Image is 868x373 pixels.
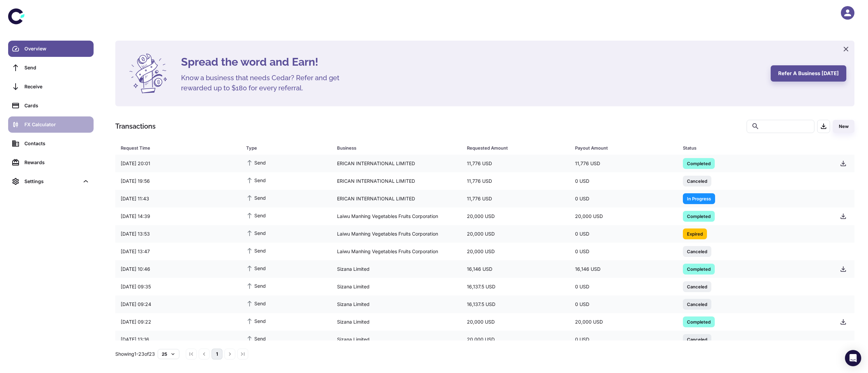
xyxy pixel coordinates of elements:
div: Sizana Limited [332,315,461,328]
div: 16,137.5 USD [461,280,570,293]
div: Sizana Limited [332,333,461,346]
div: Sizana Limited [332,280,461,293]
div: Contacts [24,140,90,147]
div: 20,000 USD [570,315,678,328]
div: ERICAN INTERNATIONAL LIMITED [332,192,461,205]
div: Sizana Limited [332,298,461,311]
div: 16,137.5 USD [461,298,570,311]
div: 20,000 USD [461,210,570,223]
div: 11,776 USD [461,192,570,205]
div: Settings [24,178,79,185]
div: ERICAN INTERNATIONAL LIMITED [332,157,461,170]
a: FX Calculator [8,116,94,133]
span: Canceled [683,248,711,255]
div: [DATE] 09:35 [115,280,241,293]
span: Status [683,143,826,153]
div: Requested Amount [467,143,558,153]
span: Type [246,143,329,153]
div: [DATE] 20:01 [115,157,241,170]
div: 0 USD [570,227,678,240]
p: Showing 1-23 of 23 [115,350,155,358]
div: Open Intercom Messenger [845,350,861,366]
h5: Know a business that needs Cedar? Refer and get rewarded up to $180 for every referral. [181,73,351,93]
div: 20,000 USD [570,210,678,223]
button: page 1 [212,349,222,359]
span: Send [246,159,266,166]
div: 11,776 USD [461,157,570,170]
div: 0 USD [570,333,678,346]
div: [DATE] 13:47 [115,245,241,258]
a: Receive [8,79,94,95]
button: 25 [158,349,179,359]
a: Send [8,60,94,76]
div: Cards [24,102,90,109]
h4: Spread the word and Earn! [181,54,763,70]
span: Canceled [683,177,711,184]
div: [DATE] 11:43 [115,192,241,205]
span: Send [246,194,266,201]
span: Expired [683,230,707,237]
a: Cards [8,97,94,114]
div: Type [246,143,320,153]
div: 0 USD [570,175,678,188]
div: [DATE] 14:39 [115,210,241,223]
span: Send [246,300,266,307]
div: ERICAN INTERNATIONAL LIMITED [332,175,461,188]
div: Settings [8,173,94,190]
span: Send [246,282,266,289]
nav: pagination navigation [185,349,249,359]
span: In Progress [683,195,715,202]
div: 0 USD [570,245,678,258]
span: Completed [683,265,715,272]
div: [DATE] 19:56 [115,175,241,188]
span: Send [246,229,266,237]
div: 11,776 USD [570,157,678,170]
div: [DATE] 09:24 [115,298,241,311]
div: Rewards [24,159,90,166]
span: Canceled [683,336,711,343]
span: Send [246,317,266,325]
span: Canceled [683,301,711,307]
div: Laiwu Manhing Vegetables Fruits Corporation [332,227,461,240]
div: 16,146 USD [570,263,678,276]
button: Refer a business [DATE] [771,65,846,82]
span: Send [246,335,266,342]
div: Overview [24,45,90,52]
div: 0 USD [570,280,678,293]
div: 11,776 USD [461,175,570,188]
div: 0 USD [570,192,678,205]
div: [DATE] 09:22 [115,315,241,328]
a: Contacts [8,135,94,152]
span: Completed [683,160,715,167]
h1: Transactions [115,121,156,131]
div: Receive [24,83,90,90]
span: Request Time [121,143,238,153]
span: Send [246,264,266,272]
div: Status [683,143,817,153]
div: Request Time [121,143,229,153]
div: Payout Amount [575,143,666,153]
div: 20,000 USD [461,333,570,346]
div: Sizana Limited [332,263,461,276]
a: Overview [8,41,94,57]
span: Payout Amount [575,143,675,153]
div: 16,146 USD [461,263,570,276]
span: Send [246,247,266,254]
div: 20,000 USD [461,245,570,258]
div: FX Calculator [24,121,90,128]
span: Canceled [683,283,711,290]
span: Completed [683,318,715,325]
div: Send [24,64,90,71]
div: [DATE] 13:53 [115,227,241,240]
span: Requested Amount [467,143,567,153]
div: Laiwu Manhing Vegetables Fruits Corporation [332,210,461,223]
span: Completed [683,213,715,219]
span: Send [246,212,266,219]
button: New [833,120,854,133]
div: 0 USD [570,298,678,311]
div: [DATE] 13:16 [115,333,241,346]
div: 20,000 USD [461,227,570,240]
span: Send [246,176,266,184]
a: Rewards [8,154,94,171]
div: Laiwu Manhing Vegetables Fruits Corporation [332,245,461,258]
